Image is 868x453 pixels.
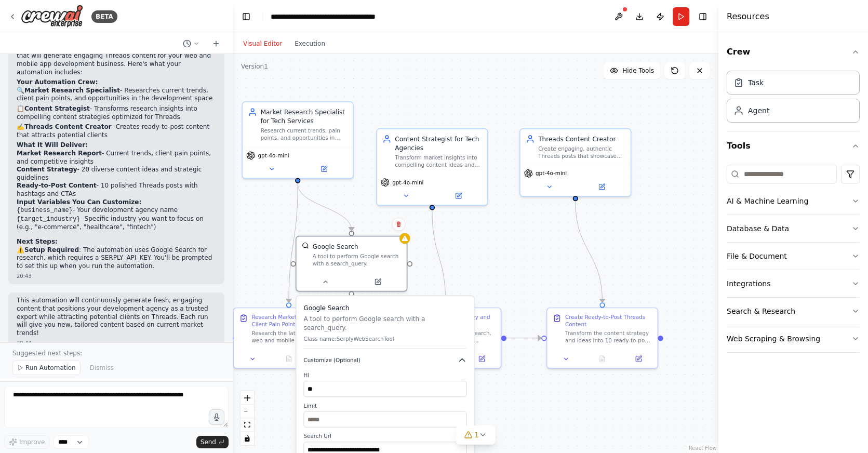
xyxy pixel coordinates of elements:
[241,62,268,71] div: Version 1
[17,206,216,215] li: - Your development agency name
[19,438,45,446] span: Improve
[241,432,254,445] button: toggle interactivity
[428,210,450,303] g: Edge from 04493ff4-27ae-4b66-8317-469564cd26dc to 1e795ca6-82a8-4573-9fc1-1e7f8a2630d6
[506,334,541,342] g: Edge from 1e795ca6-82a8-4573-9fc1-1e7f8a2630d6 to 989d82f7-cf7a-41bf-8e19-195971941e2b
[727,298,860,325] button: Search & Research
[748,105,769,116] div: Agent
[313,252,402,267] div: A tool to perform Google search with a search_query.
[17,87,216,103] p: 🔍 - Researches current trends, client pain points, and opportunities in the development space
[17,105,216,121] p: 📋 - Transforms research insights into compelling content strategies optimized for Threads
[271,11,388,22] nav: breadcrumb
[196,436,229,448] button: Send
[727,10,769,23] h4: Resources
[17,150,216,166] li: - Current trends, client pain points, and competitive insights
[392,218,405,231] button: Delete node
[577,181,627,192] button: Open in side panel
[251,330,338,344] div: Research the latest trends in web and mobile app development, identify common pain points busines...
[689,445,717,451] a: React Flow attribution
[24,105,90,112] strong: Content Strategist
[565,330,652,344] div: Transform the content strategy and ideas into 10 ready-to-post Threads posts for {business_name}....
[201,438,216,446] span: Send
[261,127,348,142] div: Research current trends, pain points, and opportunities in web and mobile app development to iden...
[24,246,79,254] strong: Setup Required
[727,215,860,242] button: Database & Data
[241,418,254,432] button: fit view
[536,170,567,177] span: gpt-4o-mini
[727,325,860,352] button: Web Scraping & Browsing
[546,308,659,369] div: Create Ready-to-Post Threads ContentTransform the content strategy and ideas into 10 ready-to-pos...
[604,62,660,79] button: Hide Tools
[376,128,488,206] div: Content Strategist for Tech AgenciesTransform market insights into compelling content ideas and s...
[433,191,484,202] button: Open in side panel
[727,243,860,270] button: File & Document
[727,161,860,361] div: Tools
[284,183,302,302] g: Edge from 9bd5f388-d698-406e-b45c-3e11a4449f1f to d8bce6db-7367-4b3d-91a0-87dec4f95ad9
[251,314,338,328] div: Research Market Trends and Client Pain Points
[299,164,349,175] button: Open in side panel
[12,361,81,375] button: Run Automation
[538,135,625,143] div: Threads Content Creator
[17,339,216,347] div: 20:44
[17,141,88,149] strong: What It Will Deliver:
[727,131,860,161] button: Tools
[91,10,117,23] div: BETA
[17,198,141,206] strong: Input Variables You Can Customize:
[270,353,308,364] button: No output available
[288,37,331,50] button: Execution
[237,37,288,50] button: Visual Editor
[17,44,216,76] p: Excellent! I've created a comprehensive CrewAI automation that will generate engaging Threads con...
[17,238,58,245] strong: Next Steps:
[241,391,254,405] button: zoom in
[748,77,764,88] div: Task
[296,236,408,292] div: SerplyWebSearchToolGoogle SearchA tool to perform Google search with a search_query.Google Search...
[466,353,497,364] button: Open in side panel
[623,353,653,364] button: Open in side panel
[24,87,120,94] strong: Market Research Specialist
[303,356,360,364] span: Customize (Optional)
[239,9,253,24] button: Hide left sidebar
[727,270,860,297] button: Integrations
[408,330,495,344] div: Based on the market research, create a comprehensive content strategy for Threads that positions ...
[17,182,97,189] strong: Ready-to-Post Content
[303,433,466,440] label: Search Url
[17,215,216,232] li: - Specific industry you want to focus on (e.g., "e-commerce", "healthcare", "fintech")
[17,207,73,214] code: {business_name}
[17,166,216,182] li: - 20 diverse content ideas and strategic guidelines
[21,5,83,28] img: Logo
[17,182,216,198] li: - 10 polished Threads posts with hashtags and CTAs
[390,308,502,369] div: Develop Content Strategy and IdeasBased on the market research, create a comprehensive content st...
[242,101,354,179] div: Market Research Specialist for Tech ServicesResearch current trends, pain points, and opportuniti...
[17,166,77,173] strong: Content Strategy
[408,314,495,328] div: Develop Content Strategy and Ideas
[303,314,466,332] p: A tool to perform Google search with a search_query.
[241,391,254,445] div: React Flow controls
[17,150,102,157] strong: Market Research Report
[17,216,80,223] code: {target_industry}
[85,361,119,375] button: Dismiss
[474,430,479,440] span: 1
[352,276,403,287] button: Open in side panel
[583,353,621,364] button: No output available
[25,364,76,372] span: Run Automation
[4,435,49,449] button: Improve
[17,297,216,337] p: This automation will continuously generate fresh, engaging content that positions your developmen...
[303,336,466,343] p: Class name: SerplyWebSearchTool
[727,37,860,66] button: Crew
[17,246,216,271] p: ⚠️ : The automation uses Google Search for research, which requires a SERPLY_API_KEY. You'll be p...
[302,242,309,249] img: SerplyWebSearchTool
[90,364,114,372] span: Dismiss
[303,303,466,312] h3: Google Search
[565,314,652,328] div: Create Ready-to-Post Threads Content
[303,402,466,409] label: Limit
[261,108,348,125] div: Market Research Specialist for Tech Services
[727,66,860,131] div: Crew
[17,123,216,139] p: ✍️ - Creates ready-to-post content that attracts potential clients
[303,372,466,379] label: Hl
[392,179,423,186] span: gpt-4o-mini
[241,405,254,418] button: zoom out
[303,356,466,365] button: Customize (Optional)
[395,154,482,169] div: Transform market insights into compelling content ideas and strategies that attract potential cli...
[12,349,220,357] p: Suggested next steps:
[727,188,860,215] button: AI & Machine Learning
[17,78,98,86] strong: Your Automation Crew:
